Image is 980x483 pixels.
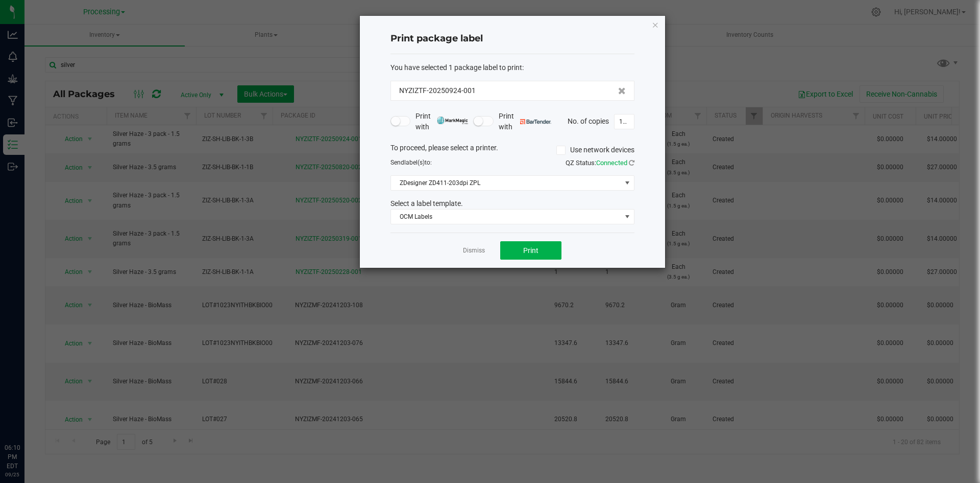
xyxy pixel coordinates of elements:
span: QZ Status: [566,159,634,167]
span: label(s) [404,159,425,166]
span: OCM Labels [391,210,621,224]
a: Dismiss [463,246,485,255]
div: Select a label template. [383,198,642,209]
span: You have selected 1 package label to print [390,63,522,72]
img: bartender.png [520,119,551,124]
span: Print with [415,111,468,132]
span: ZDesigner ZD411-203dpi ZPL [391,176,621,190]
div: To proceed, please select a printer. [383,143,642,158]
h4: Print package label [390,32,634,45]
span: Connected [596,159,627,167]
span: No. of copies [568,117,609,125]
button: Print [500,241,561,260]
span: Send to: [390,159,432,166]
iframe: Resource center [10,401,41,432]
label: Use network devices [556,145,634,155]
span: NYZIZTF-20250924-001 [399,85,476,96]
img: mark_magic_cybra.png [437,117,468,124]
span: Print with [499,111,551,132]
span: Print [523,246,538,255]
div: : [390,62,634,73]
